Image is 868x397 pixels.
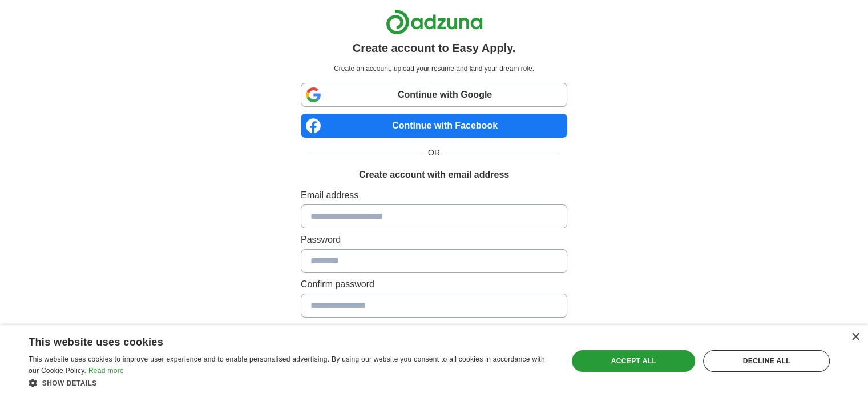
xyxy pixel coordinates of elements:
[301,278,567,291] label: Confirm password
[42,379,97,387] span: Show details
[703,350,830,372] div: Decline all
[301,233,567,247] label: Password
[851,333,859,342] div: Close
[29,377,552,388] div: Show details
[301,114,567,138] a: Continue with Facebook
[303,63,565,74] p: Create an account, upload your resume and land your dream role.
[386,9,483,35] img: Adzuna logo
[29,355,545,375] span: This website uses cookies to improve user experience and to enable personalised advertising. By u...
[301,189,567,202] label: Email address
[29,332,523,349] div: This website uses cookies
[421,147,447,159] span: OR
[88,367,124,375] a: Read more, opens a new window
[301,83,567,107] a: Continue with Google
[572,350,695,372] div: Accept all
[353,39,516,57] h1: Create account to Easy Apply.
[359,168,509,182] h1: Create account with email address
